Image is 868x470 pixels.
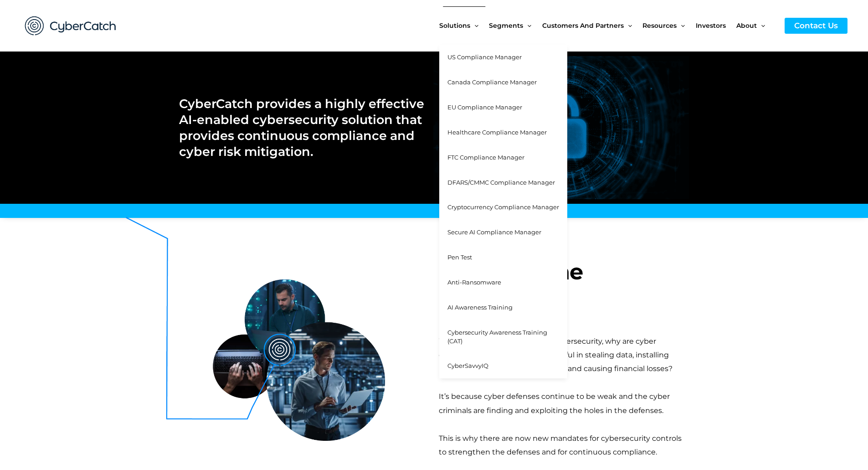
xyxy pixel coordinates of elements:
[489,6,523,45] span: Segments
[447,103,522,111] span: EU Compliance Manager
[439,6,470,45] span: Solutions
[447,179,555,186] span: DFARS/CMMC Compliance Manager
[439,245,567,270] a: Pen Test
[447,253,472,261] span: Pen Test
[447,228,541,236] span: Secure AI Compliance Manager
[439,170,567,195] a: DFARS/CMMC Compliance Manager
[439,145,567,170] a: FTC Compliance Manager
[179,96,425,160] h2: CyberCatch provides a highly effective AI-enabled cybersecurity solution that provides continuous...
[447,129,547,136] span: Healthcare Compliance Manager
[542,6,624,45] span: Customers and Partners
[439,95,567,120] a: EU Compliance Manager
[447,279,501,286] span: Anti-Ransomware
[439,45,567,70] a: US Compliance Manager
[785,18,847,34] a: Contact Us
[439,295,567,320] a: AI Awareness Training
[696,6,736,45] a: Investors
[624,6,632,45] span: Menu Toggle
[447,203,559,211] span: Cryptocurrency Compliance Manager
[439,270,567,295] a: Anti-Ransomware
[447,154,524,161] span: FTC Compliance Manager
[439,335,689,376] div: With over $150 billion spent on cybersecurity, why are cyber criminals continuing to be successfu...
[16,7,125,45] img: CyberCatch
[439,432,689,460] div: This is why there are now new mandates for cybersecurity controls to strengthen the defenses and ...
[439,6,776,45] nav: Site Navigation: New Main Menu
[447,329,547,345] span: Cybersecurity Awareness Training (CAT)
[439,195,567,220] a: Cryptocurrency Compliance Manager
[439,320,567,354] a: Cybersecurity Awareness Training (CAT)
[696,6,726,45] span: Investors
[642,6,677,45] span: Resources
[439,390,689,418] div: It’s because cyber defenses continue to be weak and the cyber criminals are finding and exploitin...
[447,78,537,86] span: Canada Compliance Manager
[447,53,522,61] span: US Compliance Manager
[736,6,757,45] span: About
[447,362,488,369] span: CyberSavvyIQ
[439,120,567,145] a: Healthcare Compliance Manager
[523,6,531,45] span: Menu Toggle
[470,6,478,45] span: Menu Toggle
[439,220,567,245] a: Secure AI Compliance Manager
[757,6,765,45] span: Menu Toggle
[439,353,567,378] a: CyberSavvyIQ
[439,70,567,95] a: Canada Compliance Manager
[447,304,513,311] span: AI Awareness Training
[677,6,685,45] span: Menu Toggle
[439,259,689,311] h3: Let's ask the question:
